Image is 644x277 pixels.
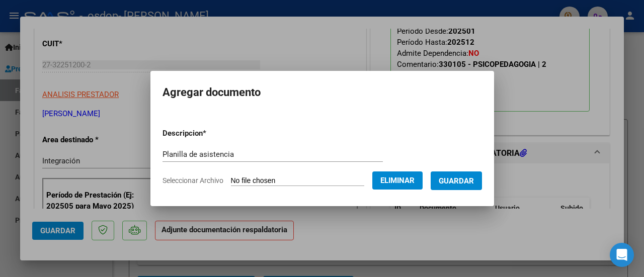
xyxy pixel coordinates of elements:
[431,171,482,190] button: Guardar
[372,171,423,190] button: Eliminar
[163,128,259,139] p: Descripcion
[163,176,223,184] span: Seleccionar Archivo
[380,176,415,185] span: Eliminar
[610,243,634,267] div: Open Intercom Messenger
[163,83,482,102] h2: Agregar documento
[439,176,474,186] span: Guardar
